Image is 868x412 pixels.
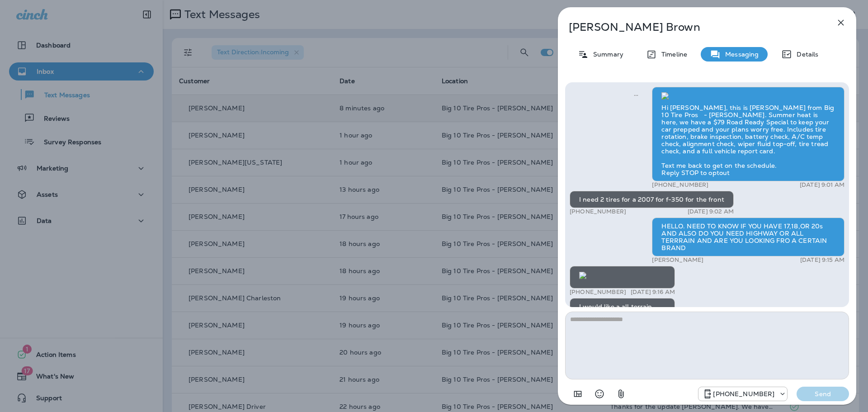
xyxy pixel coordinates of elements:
[579,272,586,279] img: twilio-download
[569,385,587,403] button: Add in a premade template
[713,390,774,398] p: [PHONE_NUMBER]
[652,256,703,264] p: [PERSON_NAME]
[721,51,759,58] p: Messaging
[652,218,844,256] div: HELLO. NEED TO KNOW IF YOU HAVE 17,18,OR 20s AND ALSO DO YOU NEED HIGHWAY OR ALL TERRRAIN AND ARE...
[590,385,609,403] button: Select an emoji
[792,51,818,58] p: Details
[570,208,626,215] p: [PHONE_NUMBER]
[688,208,734,215] p: [DATE] 9:02 AM
[570,298,675,315] div: I would like a all terrain
[800,181,844,189] p: [DATE] 9:01 AM
[652,87,844,182] div: Hi [PERSON_NAME], this is [PERSON_NAME] from Big 10 Tire Pros - [PERSON_NAME]. Summer heat is her...
[631,289,675,296] p: [DATE] 9:16 AM
[569,21,816,33] p: [PERSON_NAME] Brown
[657,51,687,58] p: Timeline
[652,181,708,189] p: [PHONE_NUMBER]
[570,289,626,296] p: [PHONE_NUMBER]
[661,92,669,99] img: twilio-download
[589,51,623,58] p: Summary
[800,256,844,264] p: [DATE] 9:15 AM
[698,388,787,399] div: +1 (601) 808-4206
[634,91,638,99] span: Sent
[570,191,734,208] div: I need 2 tires for a 2007 for f-350 for the front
